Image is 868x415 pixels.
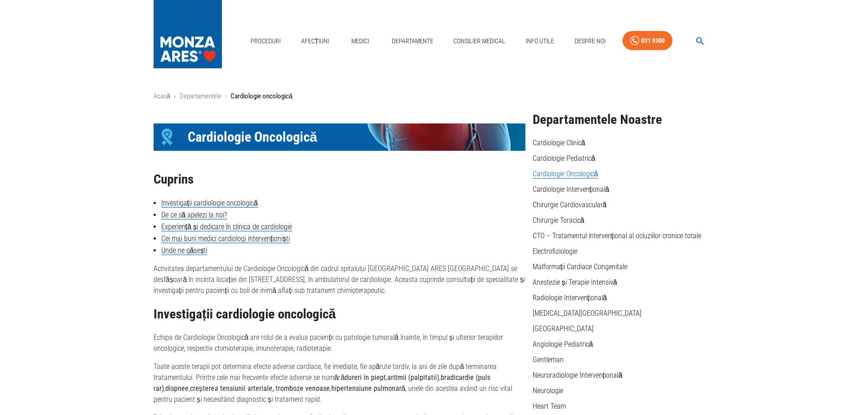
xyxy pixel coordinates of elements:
span: Cardiologie Oncologică [188,128,318,146]
a: Departamente [388,32,437,51]
a: Radiologie Intervențională [533,293,607,302]
p: Echipa de Cardiologie Oncologică are rolul de a evalua pacienții cu patologie tumorală înainte, î... [154,332,525,354]
li: › [174,91,176,102]
nav: breadcrumb [154,91,715,102]
strong: dureri în piept [344,373,386,382]
li: › [225,91,227,102]
a: Heart Team [533,402,566,410]
div: 031 9300 [641,35,665,46]
a: Gentleman [533,355,564,364]
a: Neuroradiologie Intervențională [533,371,622,379]
a: Anestezie și Terapie Intensivă [533,278,617,287]
a: Afecțiuni [298,32,333,51]
h2: Cuprins [154,172,525,187]
a: [GEOGRAPHIC_DATA] [533,324,594,333]
a: Neurologie [533,386,563,395]
h2: Departamentele Noastre [533,113,715,127]
a: Cei mai buni medici cardiologi intervenționiști [161,234,290,243]
a: De ce să apelezi la noi? [161,210,227,220]
p: Toate aceste terapii pot determina efecte adverse cardiace, fie imediate, fie apărute tardiv, la ... [154,361,525,405]
a: Investigații cardiologie oncologică [161,199,258,208]
strong: hipertensiune pulmonară [331,384,406,393]
strong: dispnee [165,384,189,393]
a: Chirurgie Cardiovasculară [533,200,607,209]
a: Acasă [154,92,170,100]
h2: Investigații cardiologie oncologică [154,307,525,322]
a: Cardiologie Oncologică [533,169,598,179]
p: Cardiologie oncologică [231,91,293,102]
a: Departamentele [180,92,221,100]
a: CTO – Tratamentul intervențional al ocluziilor cronice totale [533,231,701,240]
a: Unde ne găsești [161,246,208,255]
a: Consilier Medical [450,32,509,51]
a: Electrofiziologie [533,247,577,256]
div: Icon [154,123,181,151]
strong: aritmii (palpitatii) [387,373,439,382]
strong: creșterea tensiunii arteriale, [190,384,274,393]
a: Cardiologie Intervențională [533,185,609,194]
a: [MEDICAL_DATA][GEOGRAPHIC_DATA] [533,309,642,318]
a: Angiologie Pediatrică [533,340,593,348]
a: Malformații Cardiace Congenitale [533,262,627,271]
p: Activitatea departamentului de Cardiologie Oncologică din cadrul spitalului [GEOGRAPHIC_DATA] ARE... [154,263,525,296]
a: Cardiologie Clinică [533,138,586,147]
strong: tromboze venoase [276,384,330,393]
a: Cardiologie Pediatrică [533,154,596,163]
a: Proceduri [247,32,284,51]
a: Experiență și dedicare în clinica de cardiologie [161,222,292,231]
a: Chirurgie Toracică [533,216,585,225]
a: Medici [346,32,375,51]
a: 031 9300 [622,31,673,51]
a: Info Utile [522,32,558,51]
a: Despre Noi [571,32,609,51]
